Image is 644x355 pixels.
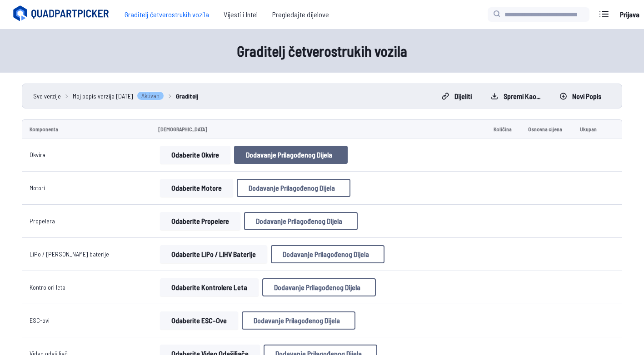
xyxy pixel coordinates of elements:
[31,40,613,62] h1: Graditelj četverostrukih vozila
[171,284,247,291] font: Odaberite kontrolere leta
[619,5,640,24] a: Prijava
[30,250,109,258] a: LiPo / [PERSON_NAME] baterije
[171,251,256,258] font: Odaberite LiPo / LiHV baterije
[242,311,355,330] button: Dodavanje prilagođenog dijela
[73,91,133,101] span: Moj popis verzija [DATE]
[573,119,606,138] td: Ukupan
[158,278,260,296] a: Odaberite kontrolere leta
[504,93,540,100] font: Spremi kao...
[237,179,350,197] button: Dodavanje prilagođenog dijela
[117,5,216,24] a: Graditelj četverostrukih vozila
[160,179,233,197] button: Odaberite motore
[246,151,332,158] span: Dodavanje prilagođenog dijela
[265,5,336,24] a: Pregledajte dijelove
[234,146,348,164] button: Dodavanje prilagođenog dijela
[30,283,65,291] a: Kontrolori leta
[158,179,235,197] a: Odaberite motore
[483,89,548,104] button: Spremi kao...
[486,119,521,138] td: Količina
[176,91,198,101] a: Graditelj
[158,245,269,263] a: Odaberite LiPo / LiHV baterije
[30,184,45,192] a: Motori
[160,278,259,296] button: Odaberite kontrolere leta
[171,217,229,225] font: Odaberite propelere
[158,146,232,164] a: Odaberite okvire
[434,89,479,104] button: Dijeliti
[73,91,164,101] a: Moj popis verzija [DATE]Aktivan
[151,119,486,138] td: [DEMOGRAPHIC_DATA]
[30,316,50,324] a: ESC-ovi
[572,93,601,100] font: Novi popis
[171,317,227,324] font: Odaberite ESC-ove
[271,245,384,263] button: Dodavanje prilagođenog dijela
[160,311,238,330] button: Odaberite ESC-ove
[274,284,360,291] span: Dodavanje prilagođenog dijela
[30,151,45,158] a: Okvira
[33,91,61,101] a: Sve verzije
[454,93,472,100] font: Dijeliti
[244,212,358,230] button: Dodavanje prilagođenog dijela
[262,278,376,296] button: Dodavanje prilagođenog dijela
[521,119,573,138] td: Osnovna cijena
[160,146,230,164] button: Odaberite okvire
[256,217,342,225] span: Dodavanje prilagođenog dijela
[216,5,265,24] a: Vijesti i Intel
[249,184,335,192] span: Dodavanje prilagođenog dijela
[160,212,240,230] button: Odaberite propelere
[22,119,151,138] td: Komponenta
[171,184,222,192] font: Odaberite motore
[160,245,267,263] button: Odaberite LiPo / LiHV baterije
[254,317,340,324] span: Dodavanje prilagođenog dijela
[283,251,369,258] span: Dodavanje prilagođenog dijela
[158,311,240,330] a: Odaberite ESC-ove
[171,151,219,158] font: Odaberite okvire
[552,89,609,104] button: Novi popis
[137,91,164,100] span: Aktivan
[158,212,242,230] a: Odaberite propelere
[30,217,55,225] a: Propelera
